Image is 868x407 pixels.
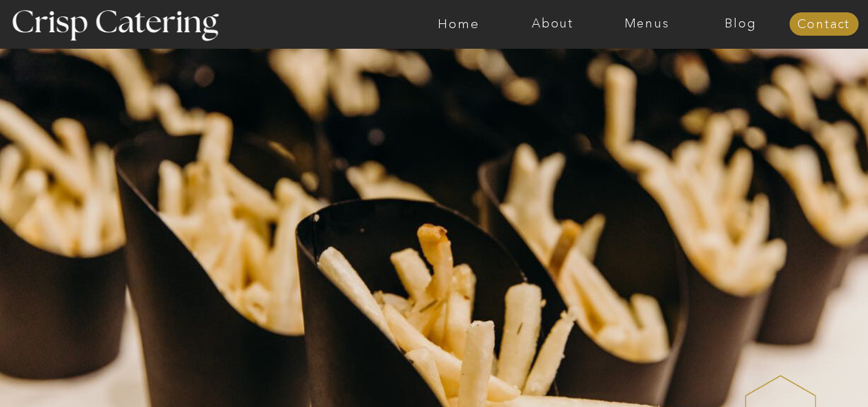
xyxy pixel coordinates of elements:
[694,17,788,31] a: Blog
[412,17,506,31] a: Home
[506,17,600,31] a: About
[789,18,858,32] a: Contact
[600,17,694,31] a: Menus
